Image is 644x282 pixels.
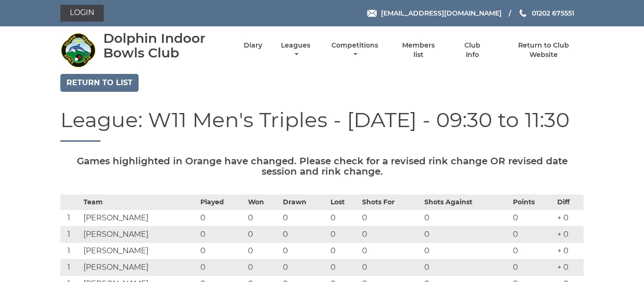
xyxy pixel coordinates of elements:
[198,195,246,210] th: Played
[555,210,584,226] td: + 0
[281,195,328,210] th: Drawn
[279,41,313,59] a: Leagues
[367,8,502,18] a: Email [EMAIL_ADDRESS][DOMAIN_NAME]
[328,195,360,210] th: Lost
[422,195,511,210] th: Shots Against
[198,259,246,276] td: 0
[360,195,422,210] th: Shots For
[555,259,584,276] td: + 0
[103,31,227,60] div: Dolphin Indoor Bowls Club
[329,41,380,59] a: Competitions
[81,210,198,226] td: [PERSON_NAME]
[60,259,81,276] td: 1
[81,195,198,210] th: Team
[60,243,81,259] td: 1
[328,226,360,243] td: 0
[60,74,139,92] a: Return to list
[60,108,584,142] h1: League: W11 Men's Triples - [DATE] - 09:30 to 11:30
[360,210,422,226] td: 0
[520,9,526,17] img: Phone us
[198,226,246,243] td: 0
[457,41,487,59] a: Club Info
[281,259,328,276] td: 0
[244,41,262,50] a: Diary
[281,210,328,226] td: 0
[246,226,281,243] td: 0
[397,41,440,59] a: Members list
[198,243,246,259] td: 0
[518,8,574,18] a: Phone us 01202 675551
[60,5,104,22] a: Login
[422,243,511,259] td: 0
[81,243,198,259] td: [PERSON_NAME]
[60,226,81,243] td: 1
[328,243,360,259] td: 0
[360,226,422,243] td: 0
[60,156,584,177] h5: Games highlighted in Orange have changed. Please check for a revised rink change OR revised date ...
[198,210,246,226] td: 0
[246,210,281,226] td: 0
[281,243,328,259] td: 0
[60,210,81,226] td: 1
[511,210,555,226] td: 0
[281,226,328,243] td: 0
[511,195,555,210] th: Points
[555,226,584,243] td: + 0
[422,210,511,226] td: 0
[367,10,377,17] img: Email
[328,210,360,226] td: 0
[511,259,555,276] td: 0
[532,9,574,17] span: 01202 675551
[511,226,555,243] td: 0
[81,259,198,276] td: [PERSON_NAME]
[511,243,555,259] td: 0
[504,41,584,59] a: Return to Club Website
[246,243,281,259] td: 0
[246,195,281,210] th: Won
[360,259,422,276] td: 0
[81,226,198,243] td: [PERSON_NAME]
[422,259,511,276] td: 0
[381,9,502,17] span: [EMAIL_ADDRESS][DOMAIN_NAME]
[555,195,584,210] th: Diff
[360,243,422,259] td: 0
[422,226,511,243] td: 0
[328,259,360,276] td: 0
[60,32,96,68] img: Dolphin Indoor Bowls Club
[246,259,281,276] td: 0
[555,243,584,259] td: + 0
